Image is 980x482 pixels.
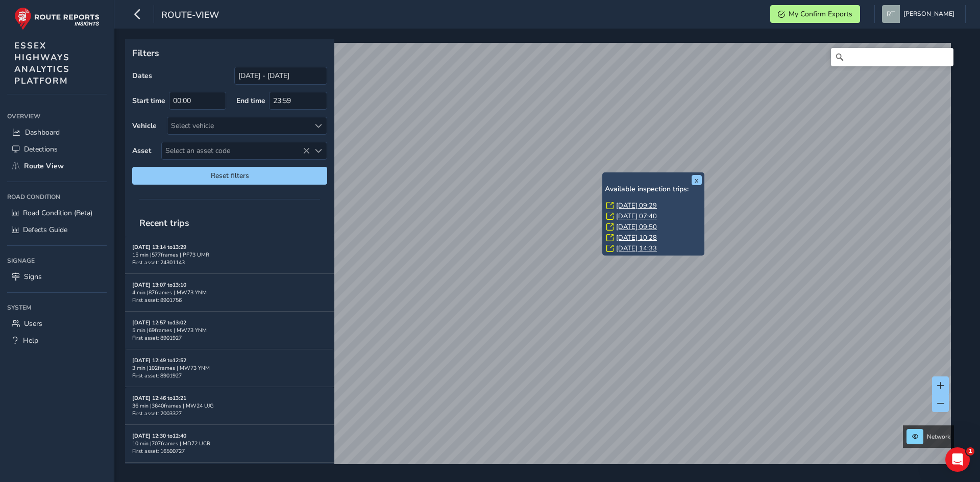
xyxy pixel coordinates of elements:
[616,212,657,221] a: [DATE] 07:40
[310,142,327,159] div: Select an asset code
[903,5,954,23] span: [PERSON_NAME]
[236,96,265,106] label: End time
[132,71,152,81] label: Dates
[7,158,107,174] a: Route View
[927,433,950,441] span: Network
[132,410,182,417] span: First asset: 2003327
[14,7,100,30] img: rr logo
[140,171,320,181] span: Reset filters
[24,272,42,282] span: Signs
[132,210,197,236] span: Recent trips
[161,9,219,23] span: route-view
[24,144,58,154] span: Detections
[7,300,107,315] div: System
[132,402,327,410] div: 36 min | 3640 frames | MW24 UJG
[23,225,67,235] span: Defects Guide
[7,141,107,158] a: Detections
[616,244,657,253] a: [DATE] 14:33
[129,43,951,476] canvas: Map
[132,440,327,447] div: 10 min | 707 frames | MD72 UCR
[24,161,64,171] span: Route View
[966,447,974,455] span: 1
[7,315,107,332] a: Users
[7,109,107,124] div: Overview
[167,117,310,134] div: Select vehicle
[132,432,186,440] strong: [DATE] 12:30 to 12:40
[7,253,107,268] div: Signage
[23,336,38,345] span: Help
[692,175,702,185] button: x
[132,259,185,266] span: First asset: 24301143
[616,222,657,232] a: [DATE] 09:50
[25,128,60,137] span: Dashboard
[7,332,107,349] a: Help
[132,243,186,251] strong: [DATE] 13:14 to 13:29
[132,296,182,304] span: First asset: 8901756
[162,142,310,159] span: Select an asset code
[882,5,900,23] img: diamond-layout
[7,124,107,141] a: Dashboard
[132,146,151,156] label: Asset
[7,205,107,221] a: Road Condition (Beta)
[132,447,185,455] span: First asset: 16500727
[831,48,953,66] input: Search
[605,185,702,194] h6: Available inspection trips:
[770,5,860,23] button: My Confirm Exports
[14,40,70,87] span: ESSEX HIGHWAYS ANALYTICS PLATFORM
[132,319,186,326] strong: [DATE] 12:57 to 13:02
[132,96,165,106] label: Start time
[132,326,327,334] div: 5 min | 69 frames | MW73 YNM
[23,208,92,218] span: Road Condition (Beta)
[882,5,958,23] button: [PERSON_NAME]
[7,189,107,205] div: Road Condition
[132,394,186,402] strong: [DATE] 12:46 to 13:21
[132,357,186,364] strong: [DATE] 12:49 to 12:52
[132,167,327,185] button: Reset filters
[24,319,42,328] span: Users
[945,447,970,472] iframe: Intercom live chat
[616,201,657,210] a: [DATE] 09:29
[7,221,107,238] a: Defects Guide
[7,268,107,285] a: Signs
[132,281,186,289] strong: [DATE] 13:07 to 13:10
[132,334,182,342] span: First asset: 8901927
[132,289,327,296] div: 4 min | 87 frames | MW73 YNM
[132,364,327,372] div: 3 min | 102 frames | MW73 YNM
[132,121,157,131] label: Vehicle
[616,233,657,242] a: [DATE] 10:28
[789,9,852,19] span: My Confirm Exports
[132,251,327,259] div: 15 min | 577 frames | PF73 UMR
[132,46,327,60] p: Filters
[132,372,182,379] span: First asset: 8901927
